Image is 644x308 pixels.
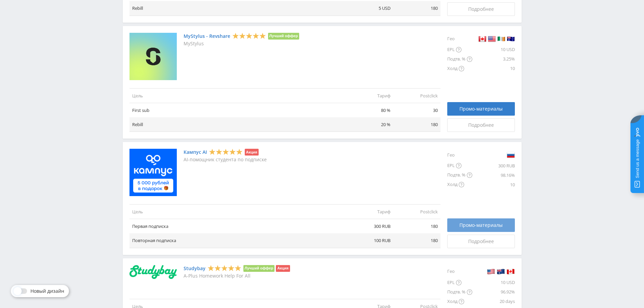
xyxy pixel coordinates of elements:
td: Повторная подписка [129,233,346,248]
li: Лучший оффер [268,33,300,40]
span: Подробнее [468,239,494,244]
img: Кампус AI [129,149,177,196]
td: Тариф [346,88,393,103]
a: Подробнее [447,235,515,248]
span: Промо-материалы [459,106,503,112]
a: Подробнее [447,118,515,132]
div: 10 [472,180,515,189]
span: Подробнее [468,6,494,12]
td: Первая подписка [129,219,346,234]
div: 5 Stars [232,32,266,39]
div: 300 RUB [472,161,515,170]
div: 98.16% [472,170,515,180]
span: Промо-материалы [459,222,503,228]
div: 10 [472,64,515,73]
a: MyStylus - Revshare [184,33,230,39]
img: Studybay [129,265,177,279]
div: 5 Stars [209,148,243,156]
td: Цель [129,205,346,219]
div: Подтв. % [447,287,472,297]
td: 180 [393,1,440,16]
div: 10 USD [472,45,515,54]
td: Цель [129,88,346,103]
td: 300 RUB [346,219,393,234]
div: EPL [447,45,472,54]
td: 80 % [346,103,393,117]
div: 20 days [472,297,515,306]
a: Подробнее [447,2,515,16]
div: Гео [447,149,472,161]
li: Акция [276,265,290,272]
p: A-Plus Homework Help For All [184,273,290,279]
div: 10 USD [472,278,515,287]
td: 5 USD [346,1,393,16]
td: Rebill [129,117,346,132]
td: Postclick [393,88,440,103]
div: Гео [447,265,472,278]
div: Гео [447,33,472,45]
div: EPL [447,278,472,287]
td: Rebill [129,1,346,16]
div: Холд [447,64,472,73]
li: Лучший оффер [243,265,275,272]
td: 30 [393,103,440,117]
div: 3.25% [472,54,515,64]
td: 100 RUB [346,233,393,248]
div: Холд [447,297,472,306]
div: Холд [447,180,472,189]
td: 180 [393,233,440,248]
a: Промо-материалы [447,102,515,116]
div: Подтв. % [447,170,472,180]
td: 180 [393,219,440,234]
div: 5 Stars [208,264,241,271]
div: Подтв. % [447,54,472,64]
span: Новый дизайн [30,288,64,294]
li: Акция [245,149,259,156]
div: EPL [447,161,472,170]
span: Подробнее [468,122,494,128]
p: MyStylus [184,41,300,46]
td: Postclick [393,205,440,219]
a: Studybay [184,266,206,271]
td: Тариф [346,205,393,219]
td: 20 % [346,117,393,132]
a: Промо-материалы [447,218,515,232]
div: 96.92% [472,287,515,297]
td: 180 [393,117,440,132]
p: AI-помощник студента по подписке [184,157,267,162]
img: MyStylus - Revshare [129,33,177,80]
td: First sub [129,103,346,117]
a: Кампус AI [184,149,207,155]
